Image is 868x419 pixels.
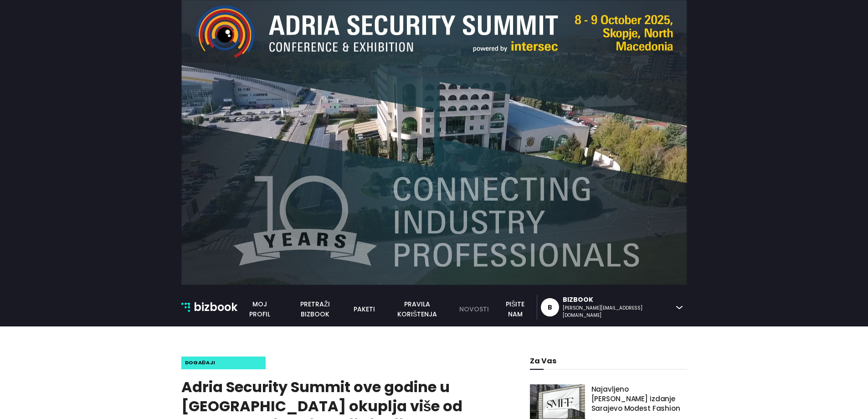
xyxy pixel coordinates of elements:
[348,304,380,314] a: paketi
[530,357,687,365] h1: za vas
[181,299,238,316] a: bizbook
[563,305,672,319] div: [PERSON_NAME][EMAIL_ADDRESS][DOMAIN_NAME]
[380,299,454,319] a: pravila korištenja
[181,303,190,312] img: bizbook
[194,299,237,316] p: bizbook
[548,298,552,316] div: B
[591,384,687,414] h1: Najavljeno [PERSON_NAME] izdanje Sarajevo Modest Fashion Festivala od 15. do [DATE]. godine
[563,295,672,305] div: Bizbook
[237,299,282,319] a: Moj profil
[282,299,348,319] a: pretraži bizbook
[494,299,536,319] a: pišite nam
[591,384,687,417] a: Najavljeno [PERSON_NAME] izdanje Sarajevo Modest Fashion Festivala od 15. do [DATE]. godine
[185,359,216,367] span: događaji
[454,304,494,314] a: novosti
